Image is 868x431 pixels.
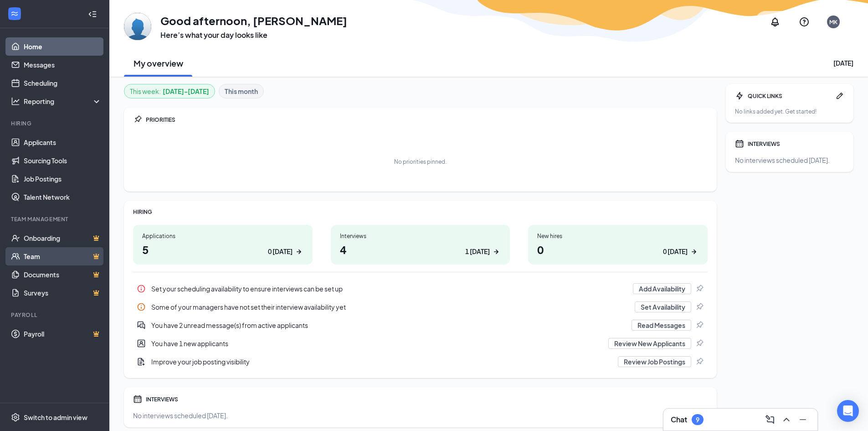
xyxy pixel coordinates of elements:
[797,414,808,425] svg: Minimize
[133,208,708,216] div: HIRING
[829,18,837,26] div: MK
[735,139,744,148] svg: Calendar
[24,229,102,247] a: OnboardingCrown
[11,97,20,106] svg: Analysis
[11,215,100,223] div: Team Management
[633,283,691,294] button: Add Availability
[735,91,744,100] svg: Bolt
[492,247,501,256] svg: ArrowRight
[689,247,699,256] svg: ArrowRight
[24,265,102,284] a: DocumentsCrown
[160,30,347,40] h3: Here’s what your day looks like
[695,321,704,330] svg: Pin
[24,170,102,188] a: Job Postings
[748,140,844,148] div: INTERVIEWS
[133,225,313,265] a: Applications50 [DATE]ArrowRight
[748,92,832,100] div: QUICK LINKS
[11,311,100,319] div: Payroll
[770,16,781,27] svg: Notifications
[133,280,708,298] a: InfoSet your scheduling availability to ensure interviews can be set upAdd AvailabilityPin
[618,356,691,367] button: Review Job Postings
[133,353,708,371] div: Improve your job posting visibility
[133,334,708,353] a: UserEntityYou have 1 new applicantsReview New ApplicantsPin
[133,298,708,316] div: Some of your managers have not set their interview availability yet
[735,108,844,115] div: No links added yet. Get started!
[133,298,708,316] a: InfoSome of your managers have not set their interview availability yetSet AvailabilityPin
[151,284,627,293] div: Set your scheduling availability to ensure interviews can be set up
[528,225,708,265] a: New hires00 [DATE]ArrowRight
[151,302,629,312] div: Some of your managers have not set their interview availability yet
[225,86,258,96] b: This month
[779,412,794,427] button: ChevronUp
[837,400,859,422] div: Open Intercom Messenger
[160,13,347,28] h1: Good afternoon, [PERSON_NAME]
[340,232,501,240] div: Interviews
[394,158,447,166] div: No priorities pinned.
[696,416,699,424] div: 9
[268,247,293,256] div: 0 [DATE]
[24,284,102,302] a: SurveysCrown
[695,357,704,366] svg: Pin
[24,151,102,170] a: Sourcing Tools
[663,247,688,256] div: 0 [DATE]
[835,91,844,100] svg: Pen
[151,321,626,330] div: You have 2 unread message(s) from active applicants
[133,115,142,124] svg: Pin
[163,86,209,96] b: [DATE] - [DATE]
[632,320,691,331] button: Read Messages
[24,188,102,206] a: Talent Network
[695,302,704,312] svg: Pin
[735,156,844,165] div: No interviews scheduled [DATE].
[11,413,20,422] svg: Settings
[340,242,501,257] h1: 4
[137,339,146,348] svg: UserEntity
[796,412,810,427] button: Minimize
[133,353,708,371] a: DocumentAddImprove your job posting visibilityReview Job PostingsPin
[11,119,100,127] div: Hiring
[24,247,102,265] a: TeamCrown
[833,58,853,68] div: [DATE]
[133,395,142,404] svg: Calendar
[151,357,612,366] div: Improve your job posting visibility
[133,316,708,334] a: DoubleChatActiveYou have 2 unread message(s) from active applicantsRead MessagesPin
[799,16,810,27] svg: QuestionInfo
[24,74,102,92] a: Scheduling
[608,338,691,349] button: Review New Applicants
[133,411,708,420] div: No interviews scheduled [DATE].
[24,56,102,74] a: Messages
[24,97,102,106] div: Reporting
[635,301,691,312] button: Set Availability
[465,247,490,256] div: 1 [DATE]
[331,225,510,265] a: Interviews41 [DATE]ArrowRight
[537,232,699,240] div: New hires
[137,302,146,312] svg: Info
[10,9,19,18] svg: WorkstreamLogo
[124,13,151,40] img: Maricar King-Cardenas
[142,242,303,257] h1: 5
[137,357,146,366] svg: DocumentAdd
[24,325,102,343] a: PayrollCrown
[671,415,687,425] h3: Chat
[695,339,704,348] svg: Pin
[130,86,209,96] div: This week :
[24,413,87,422] div: Switch to admin view
[134,57,183,69] h2: My overview
[133,334,708,353] div: You have 1 new applicants
[763,412,777,427] button: ComposeMessage
[146,116,708,124] div: PRIORITIES
[781,414,792,425] svg: ChevronUp
[142,232,303,240] div: Applications
[765,414,776,425] svg: ComposeMessage
[137,321,146,330] svg: DoubleChatActive
[133,280,708,298] div: Set your scheduling availability to ensure interviews can be set up
[151,339,603,348] div: You have 1 new applicants
[133,316,708,334] div: You have 2 unread message(s) from active applicants
[24,37,102,56] a: Home
[88,10,97,19] svg: Collapse
[24,133,102,151] a: Applicants
[537,242,699,257] h1: 0
[146,395,708,403] div: INTERVIEWS
[137,284,146,293] svg: Info
[695,284,704,293] svg: Pin
[294,247,303,256] svg: ArrowRight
